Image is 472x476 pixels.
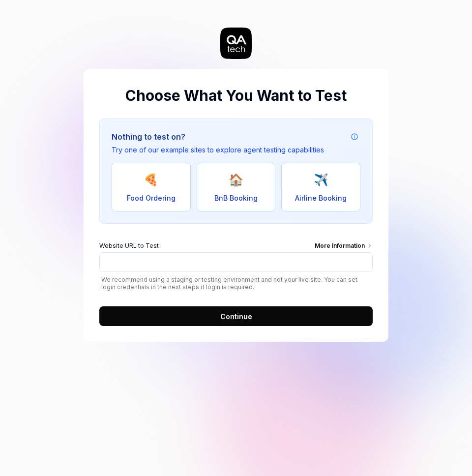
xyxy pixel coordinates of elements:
button: Continue [99,306,373,326]
span: 🍕 [144,171,158,189]
span: Airline Booking [295,193,347,203]
span: Website URL to Test [99,241,159,252]
p: Try one of our example sites to explore agent testing capabilities [112,145,324,155]
span: BnB Booking [214,193,258,203]
div: More Information [315,241,373,252]
button: 🏠BnB Booking [197,163,276,211]
h3: Nothing to test on? [112,131,324,143]
button: Example attribution information [349,131,360,143]
h2: Choose What You Want to Test [99,85,373,107]
span: Food Ordering [127,193,176,203]
span: ✈️ [314,171,328,189]
span: Continue [220,311,252,322]
button: 🍕Food Ordering [112,163,191,211]
span: We recommend using a staging or testing environment and not your live site. You can set login cre... [99,276,373,291]
input: Website URL to TestMore Information [99,252,373,272]
span: 🏠 [229,171,243,189]
button: ✈️Airline Booking [281,163,360,211]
